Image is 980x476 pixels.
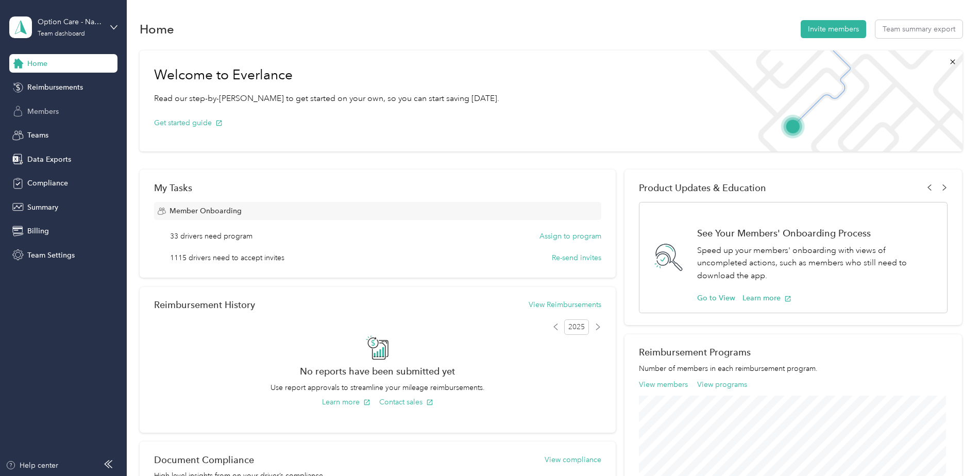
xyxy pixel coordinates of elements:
span: 2025 [564,319,589,335]
button: Assign to program [539,231,601,242]
span: Reimbursements [27,82,83,93]
span: Members [27,106,59,117]
p: Read our step-by-[PERSON_NAME] to get started on your own, so you can start saving [DATE]. [154,92,499,105]
span: Summary [27,202,58,213]
h1: See Your Members' Onboarding Process [697,228,936,239]
span: Member Onboarding [170,206,242,216]
button: Get started guide [154,117,223,128]
span: Product Updates & Education [639,182,766,193]
h2: No reports have been submitted yet [154,366,601,377]
img: Welcome to everlance [698,50,962,151]
p: Number of members in each reimbursement program. [639,363,948,374]
span: Data Exports [27,154,71,165]
button: View Reimbursements [529,299,601,310]
span: Compliance [27,178,68,189]
div: Option Care - Naven Health [38,16,102,27]
button: Invite members [801,20,866,38]
span: 33 drivers need program [170,231,252,242]
h2: Document Compliance [154,454,254,465]
span: Home [27,58,47,69]
button: Learn more [742,293,791,303]
div: My Tasks [154,182,601,193]
button: Team summary export [875,20,962,38]
h2: Reimbursement Programs [639,347,948,358]
button: View members [639,379,688,390]
button: Help center [6,460,58,471]
span: 1115 drivers need to accept invites [170,252,284,263]
span: Team Settings [27,250,75,261]
p: Use report approvals to streamline your mileage reimbursements. [154,382,601,393]
button: View programs [697,379,747,390]
iframe: Everlance-gr Chat Button Frame [922,418,980,476]
h2: Reimbursement History [154,299,255,310]
button: Contact sales [379,397,433,407]
button: Learn more [322,397,370,407]
h1: Home [140,24,174,35]
button: View compliance [545,454,601,465]
span: Billing [27,226,49,236]
h1: Welcome to Everlance [154,67,499,83]
button: Go to View [697,293,735,303]
div: Team dashboard [38,31,85,37]
button: Re-send invites [552,252,601,263]
span: Teams [27,130,48,141]
p: Speed up your members' onboarding with views of uncompleted actions, such as members who still ne... [697,244,936,282]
